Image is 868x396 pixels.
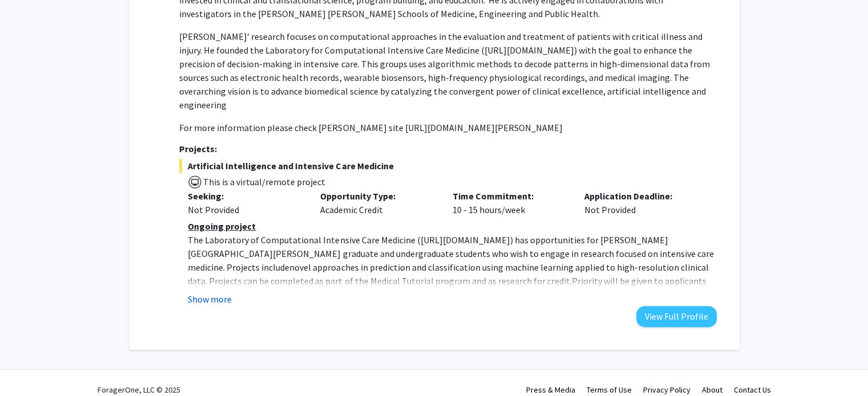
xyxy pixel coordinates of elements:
p: For more information please check [PERSON_NAME] site [URL][DOMAIN_NAME][PERSON_NAME] [179,121,716,134]
a: Terms of Use [587,385,632,395]
a: Contact Us [734,385,771,395]
span: Artificial Intelligence and Intensive Care Medicine [179,159,716,173]
a: Press & Media [526,385,575,395]
u: Ongoing project [188,221,256,232]
p: Application Deadline: [584,189,700,203]
p: [URL][DOMAIN_NAME] Priority will be given to applicants who have completed coursework or have a d... [188,233,716,356]
a: About [702,385,722,395]
button: Show more [188,292,232,306]
span: ) has opportunities for [PERSON_NAME][GEOGRAPHIC_DATA][PERSON_NAME] graduate and undergraduate st... [188,234,713,273]
span: novel approaches in prediction and classification using machine learning applied to high-resoluti... [188,262,708,287]
div: Academic Credit [312,189,444,217]
div: Not Provided [576,189,708,217]
div: 10 - 15 hours/week [443,189,576,217]
p: Time Commitment: [452,189,567,203]
span: The Laboratory of Computational Intensive Care Medicine ( [188,234,420,246]
iframe: Chat [9,345,49,387]
button: View Full Profile [636,306,717,327]
p: Opportunity Type: [320,189,435,203]
span: This is a virtual/remote project [202,176,325,187]
p: Seeking: [188,189,303,203]
div: Not Provided [188,203,303,217]
p: [PERSON_NAME]’ research focuses on computational approaches in the evaluation and treatment of pa... [179,30,716,112]
strong: Projects: [179,143,217,154]
a: Privacy Policy [643,385,691,395]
